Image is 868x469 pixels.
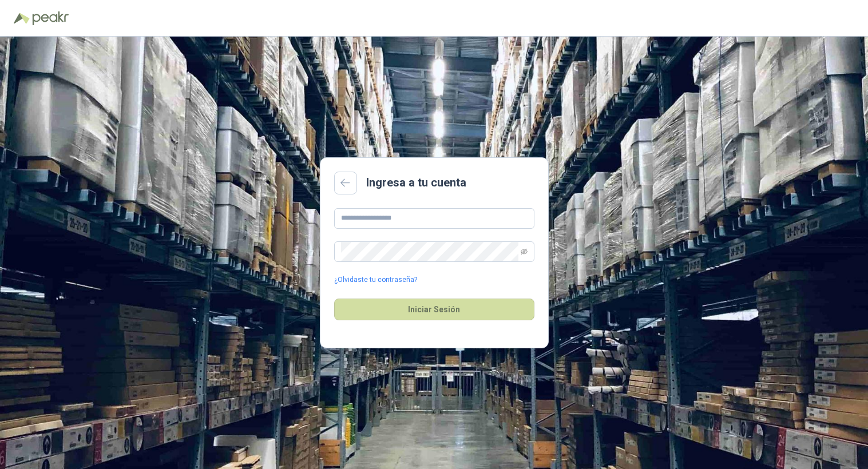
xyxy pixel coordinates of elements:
[14,13,30,24] img: Logo
[334,299,534,320] button: Iniciar Sesión
[366,174,466,192] h2: Ingresa a tu cuenta
[521,248,528,255] span: eye-invisible
[32,11,69,25] img: Peakr
[334,275,417,285] a: ¿Olvidaste tu contraseña?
